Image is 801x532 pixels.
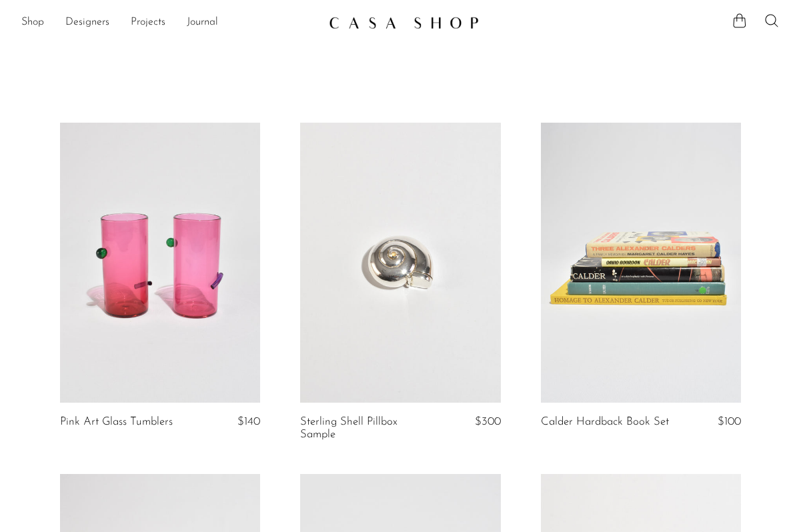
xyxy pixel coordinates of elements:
[21,14,44,31] a: Shop
[718,416,741,427] span: $100
[60,416,173,428] a: Pink Art Glass Tumblers
[21,11,318,34] nav: Desktop navigation
[300,416,432,441] a: Sterling Shell Pillbox Sample
[237,416,260,427] span: $140
[187,14,218,31] a: Journal
[541,416,669,428] a: Calder Hardback Book Set
[131,14,165,31] a: Projects
[475,416,501,427] span: $300
[21,11,318,34] ul: NEW HEADER MENU
[65,14,109,31] a: Designers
